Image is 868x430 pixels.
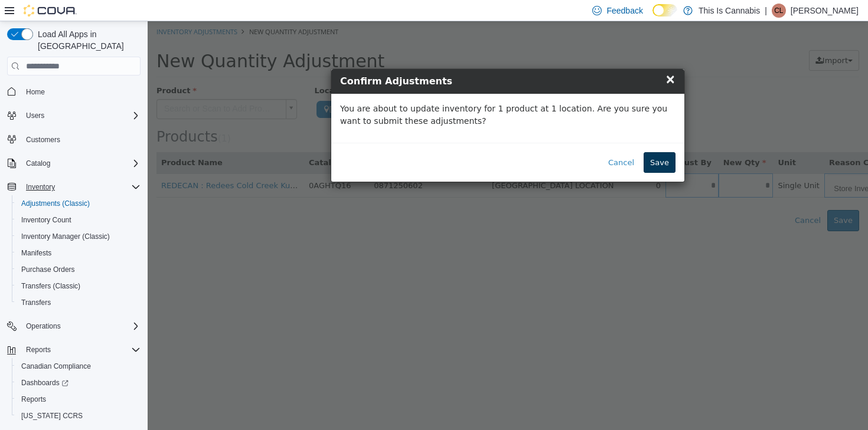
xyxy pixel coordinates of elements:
[2,107,145,124] button: Users
[17,296,56,310] a: Transfers
[21,215,71,225] span: Inventory Count
[21,281,80,291] span: Transfers (Classic)
[21,248,51,258] span: Manifests
[606,5,642,17] span: Feedback
[21,378,68,388] span: Dashboards
[17,409,141,423] span: Washington CCRS
[17,229,115,244] a: Inventory Manager (Classic)
[17,409,87,423] a: [US_STATE] CCRS
[26,159,50,168] span: Catalog
[21,109,141,123] span: Users
[12,261,145,278] button: Purchase Orders
[21,232,110,241] span: Inventory Manager (Classic)
[21,180,60,194] button: Inventory
[517,51,528,65] span: ×
[454,131,493,152] button: Cancel
[12,408,145,424] button: [US_STATE] CCRS
[765,4,767,18] p: |
[17,229,141,244] span: Inventory Manager (Classic)
[33,28,141,52] span: Load All Apps in [GEOGRAPHIC_DATA]
[21,133,65,147] a: Customers
[17,213,141,227] span: Inventory Count
[21,319,66,333] button: Operations
[17,392,141,406] span: Reports
[21,84,141,99] span: Home
[17,262,80,277] a: Purchase Orders
[699,4,760,18] p: This Is Cannabis
[21,132,141,147] span: Customers
[17,196,141,211] span: Adjustments (Classic)
[21,319,141,333] span: Operations
[2,83,145,100] button: Home
[652,4,677,17] input: Dark Mode
[12,228,145,245] button: Inventory Manager (Classic)
[26,87,45,97] span: Home
[17,246,141,260] span: Manifests
[17,213,76,227] a: Inventory Count
[21,362,91,371] span: Canadian Compliance
[2,342,145,358] button: Reports
[24,5,77,17] img: Cova
[12,195,145,212] button: Adjustments (Classic)
[192,53,528,67] h4: Confirm Adjustments
[26,182,55,192] span: Inventory
[26,345,51,354] span: Reports
[21,109,49,123] button: Users
[17,196,94,211] a: Adjustments (Classic)
[21,199,90,208] span: Adjustments (Classic)
[496,131,528,152] button: Save
[17,262,141,277] span: Purchase Orders
[26,111,44,120] span: Users
[12,294,145,311] button: Transfers
[12,375,145,391] a: Dashboards
[17,279,85,293] a: Transfers (Classic)
[21,156,141,170] span: Catalog
[17,279,141,293] span: Transfers (Classic)
[12,278,145,294] button: Transfers (Classic)
[17,392,51,406] a: Reports
[17,376,141,390] span: Dashboards
[26,135,60,145] span: Customers
[791,4,859,18] p: [PERSON_NAME]
[12,245,145,261] button: Manifests
[17,359,96,373] a: Canadian Compliance
[12,212,145,228] button: Inventory Count
[21,85,50,99] a: Home
[774,4,783,18] span: CL
[17,376,73,390] a: Dashboards
[21,156,55,170] button: Catalog
[21,343,56,357] button: Reports
[12,358,145,375] button: Canadian Compliance
[21,411,83,421] span: [US_STATE] CCRS
[12,391,145,408] button: Reports
[21,343,141,357] span: Reports
[2,155,145,172] button: Catalog
[17,246,56,260] a: Manifests
[2,179,145,195] button: Inventory
[17,359,141,373] span: Canadian Compliance
[21,298,51,307] span: Transfers
[17,296,141,310] span: Transfers
[21,265,75,274] span: Purchase Orders
[192,81,528,106] p: You are about to update inventory for 1 product at 1 location. Are you sure you want to submit th...
[2,318,145,334] button: Operations
[21,180,141,194] span: Inventory
[2,131,145,148] button: Customers
[21,395,46,404] span: Reports
[772,4,786,18] div: Cody Les
[26,321,61,331] span: Operations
